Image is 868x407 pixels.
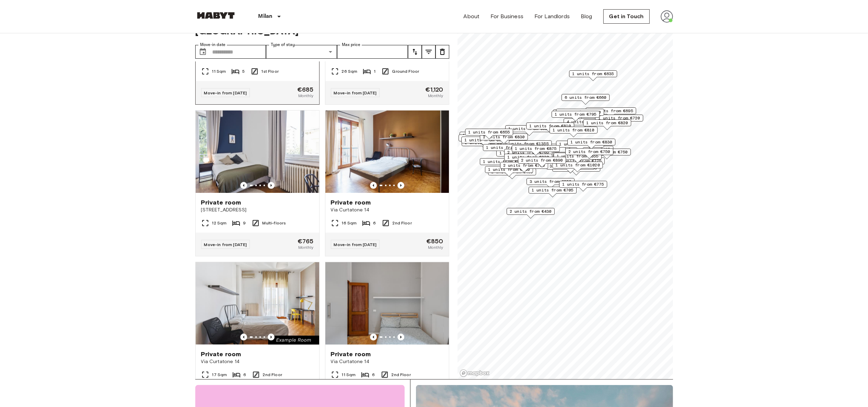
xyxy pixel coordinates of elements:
[464,12,480,21] a: About
[507,149,549,155] span: 2 units from €765
[426,238,443,244] span: €850
[392,68,419,74] span: Ground Floor
[271,42,295,48] label: Type of stay
[507,208,555,219] div: Map marker
[331,207,443,213] span: Via Curtatone 14
[268,334,275,340] button: Previous image
[565,94,606,101] span: 6 units from €660
[595,115,643,125] div: Map marker
[263,372,282,378] span: 2nd Floor
[562,94,610,105] div: Map marker
[526,123,574,133] div: Map marker
[483,144,531,155] div: Map marker
[557,153,599,159] span: 1 units from €855
[458,5,673,380] canvas: Map
[325,110,449,256] a: Marketing picture of unit IT-14-030-001-03HPrevious imagePrevious imagePrivate roomVia Curtatone ...
[515,146,557,152] span: 1 units from €875
[549,127,598,137] div: Map marker
[504,141,548,147] span: 2 units from €1355
[212,68,226,74] span: 11 Sqm
[529,187,577,197] div: Map marker
[331,350,371,358] span: Private room
[201,198,241,207] span: Private room
[426,86,443,93] span: €1,120
[196,111,319,193] img: Marketing picture of unit IT-14-003-001-01H
[586,120,628,126] span: 1 units from €820
[485,166,533,177] div: Map marker
[661,10,673,23] img: avatar
[373,220,376,226] span: 6
[201,350,241,358] span: Private room
[552,111,600,121] div: Map marker
[568,149,610,155] span: 2 units from €750
[258,12,273,21] p: Milan
[263,220,286,226] span: Multi-floors
[526,178,575,189] div: Map marker
[480,133,528,144] div: Map marker
[461,137,509,147] div: Map marker
[243,220,246,226] span: 9
[397,334,404,340] button: Previous image
[196,45,210,59] button: Choose date
[570,139,612,145] span: 1 units from €830
[240,182,247,189] button: Previous image
[504,149,552,160] div: Map marker
[556,109,604,119] div: Map marker
[195,110,320,256] a: Marketing picture of unit IT-14-003-001-01HPrevious imagePrevious imagePrivate room[STREET_ADDRES...
[436,45,449,59] button: tune
[462,135,504,141] span: 2 units from €625
[589,108,633,114] span: 10 units from €695
[488,168,536,179] div: Map marker
[483,134,525,140] span: 2 units from €830
[393,220,412,226] span: 2nd Floor
[422,45,436,59] button: tune
[583,119,631,130] div: Map marker
[559,109,601,115] span: 1 units from €720
[598,115,640,121] span: 1 units from €720
[529,123,571,129] span: 1 units from €810
[503,162,545,168] span: 2 units from €730
[486,144,528,151] span: 1 units from €685
[468,129,510,135] span: 1 units from €655
[370,334,377,340] button: Previous image
[586,149,628,155] span: 2 units from €750
[334,90,377,95] span: Move-in from [DATE]
[297,86,314,93] span: €685
[298,238,314,244] span: €765
[500,162,548,173] div: Map marker
[392,372,411,378] span: 2nd Floor
[508,126,550,132] span: 1 units from €520
[510,208,552,214] span: 2 units from €430
[572,71,614,77] span: 1 units from €635
[325,262,449,345] img: Marketing picture of unit IT-14-030-002-01H
[488,166,530,173] span: 1 units from €730
[342,68,358,74] span: 26 Sqm
[374,68,375,74] span: 1
[534,12,570,21] a: For Landlords
[240,334,247,340] button: Previous image
[331,198,371,207] span: Private room
[567,139,615,149] div: Map marker
[483,159,525,165] span: 1 units from €695
[460,369,490,377] a: Mapbox logo
[603,9,650,24] a: Get in Touch
[342,220,357,226] span: 16 Sqm
[501,140,552,151] div: Map marker
[559,181,607,191] div: Map marker
[408,45,422,59] button: tune
[242,68,245,74] span: 5
[553,109,601,120] div: Map marker
[342,42,360,48] label: Max price
[557,158,605,168] div: Map marker
[512,144,554,150] span: 2 units from €810
[298,93,313,99] span: Monthly
[581,12,592,21] a: Blog
[565,148,613,159] div: Map marker
[505,151,553,161] div: Map marker
[334,242,377,247] span: Move-in from [DATE]
[212,220,227,226] span: 12 Sqm
[463,132,505,138] span: 1 units from €695
[504,154,552,164] div: Map marker
[200,42,225,48] label: Move-in date
[331,358,443,365] span: Via Curtatone 14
